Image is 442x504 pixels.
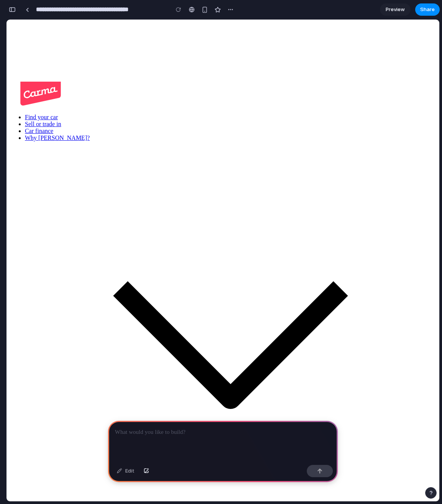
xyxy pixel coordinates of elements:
a: Find your car [18,94,51,101]
span: Preview [386,6,405,13]
span: Share [420,6,435,13]
img: Carma [3,62,65,87]
a: Preview [380,3,411,16]
a: Sell or trade in [18,101,55,108]
button: Share [415,3,440,16]
a: Car finance [18,108,47,115]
